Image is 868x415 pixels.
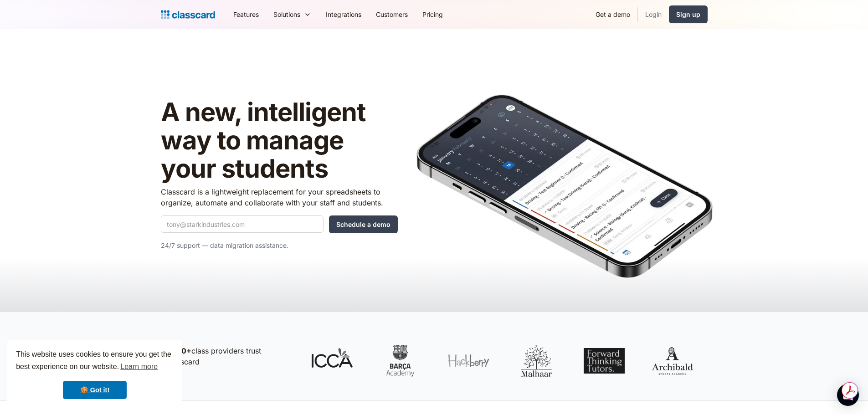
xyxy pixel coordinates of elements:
[161,98,398,183] h1: A new, intelligent way to manage your students
[318,4,369,25] a: Integrations
[837,384,859,406] div: Open Intercom Messenger
[676,10,700,19] div: Sign up
[273,10,300,19] div: Solutions
[266,4,318,25] div: Solutions
[119,360,159,374] a: learn more about cookies
[7,340,182,408] div: cookieconsent
[669,5,708,23] a: Sign up
[63,381,127,399] a: dismiss cookie message
[161,8,215,21] a: Logo
[161,215,398,233] form: Quick Demo Form
[415,4,450,25] a: Pricing
[16,349,174,374] span: This website uses cookies to ensure you get the best experience on our website.
[161,186,398,208] p: Classcard is a lightweight replacement for your spreadsheets to organize, automate and collaborat...
[638,4,669,25] a: Login
[226,4,266,25] a: Features
[161,215,324,233] input: tony@starkindustries.com
[329,215,398,233] input: Schedule a demo
[161,240,398,251] p: 24/7 support — data migration assistance.
[369,4,415,25] a: Customers
[588,4,637,25] a: Get a demo
[165,345,293,367] p: class providers trust Classcard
